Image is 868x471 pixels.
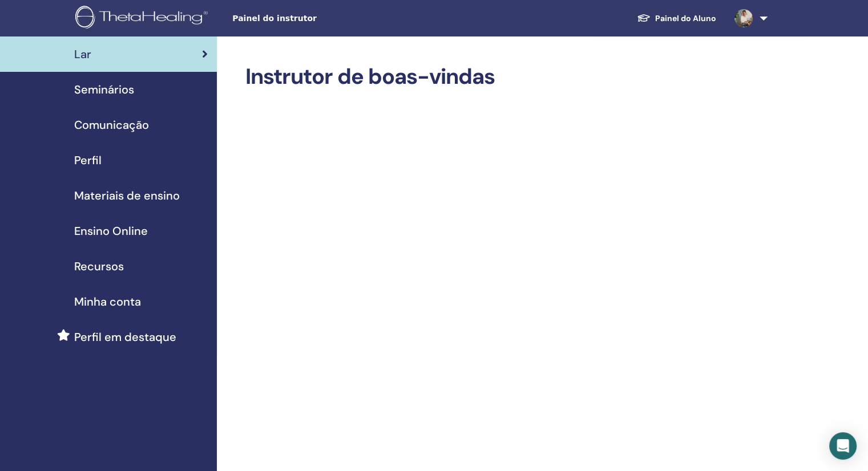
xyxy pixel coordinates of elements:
[74,152,102,169] span: Perfil
[232,13,403,25] span: Painel do instrutor
[74,222,148,239] span: Ensino Online
[74,258,124,275] span: Recursos
[74,46,91,63] span: Lar
[74,293,141,310] span: Minha conta
[74,187,180,204] span: Materiais de ensino
[74,328,176,346] span: Perfil em destaque
[74,81,134,98] span: Seminários
[637,13,651,23] img: graduation-cap-white.svg
[75,6,212,31] img: logo.png
[74,116,149,133] span: Comunicação
[628,8,725,29] a: Painel do Aluno
[829,432,857,460] div: Open Intercom Messenger
[245,64,765,90] h2: Instrutor de boas-vindas
[734,9,753,27] img: default.jpg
